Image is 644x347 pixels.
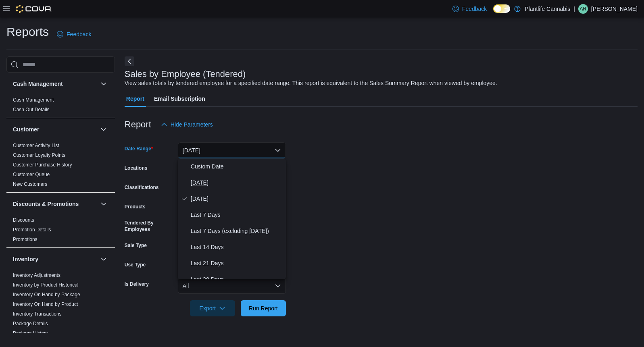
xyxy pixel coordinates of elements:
h3: Cash Management [13,80,63,88]
label: Locations [125,165,148,171]
span: Customer Queue [13,171,50,178]
h3: Customer [13,125,39,133]
button: Inventory [99,254,108,264]
a: Inventory Adjustments [13,272,60,278]
button: Discounts & Promotions [13,200,97,208]
span: Inventory Transactions [13,311,62,317]
a: Package Details [13,321,48,326]
span: Run Report [249,304,278,312]
label: Use Type [125,262,146,268]
span: Export [195,300,230,316]
span: Last 21 Days [191,258,283,268]
span: Custom Date [191,162,283,171]
span: Last 14 Days [191,242,283,252]
a: Customer Purchase History [13,162,72,168]
span: Hide Parameters [171,121,213,129]
span: Cash Out Details [13,106,50,113]
span: [DATE] [191,178,283,187]
a: Discounts [13,217,34,223]
h3: Inventory [13,255,38,263]
label: Sale Type [125,242,147,249]
button: Customer [13,125,97,133]
div: April Rose [578,4,588,14]
h3: Discounts & Promotions [13,200,79,208]
button: Customer [99,125,108,134]
span: Email Subscription [154,91,205,107]
span: New Customers [13,181,47,187]
a: Inventory On Hand by Product [13,301,78,307]
button: Cash Management [99,79,108,89]
button: Cash Management [13,80,97,88]
a: Package History [13,330,48,336]
span: Inventory by Product Historical [13,282,79,288]
span: Inventory On Hand by Package [13,291,80,298]
h1: Reports [6,24,49,40]
a: Inventory Transactions [13,311,62,317]
label: Classifications [125,184,159,191]
a: Feedback [54,26,94,42]
span: [DATE] [191,194,283,204]
button: All [178,278,286,294]
span: Inventory On Hand by Product [13,301,78,308]
div: Select listbox [178,158,286,279]
a: Promotions [13,237,38,242]
div: View sales totals by tendered employee for a specified date range. This report is equivalent to t... [125,79,497,87]
button: Next [125,56,134,66]
label: Date Range [125,145,153,152]
button: Discounts & Promotions [99,199,108,209]
p: Plantlife Cannabis [525,4,570,14]
span: Feedback [67,30,91,38]
span: Last 7 Days [191,210,283,220]
div: Customer [6,141,115,192]
p: [PERSON_NAME] [591,4,638,14]
span: Last 30 Days [191,274,283,284]
span: Cash Management [13,97,54,103]
span: Report [126,91,144,107]
span: Package History [13,330,48,337]
span: Customer Activity List [13,142,59,149]
p: | [573,4,575,14]
a: Inventory On Hand by Package [13,292,80,297]
a: Feedback [449,1,490,17]
a: New Customers [13,181,47,187]
a: Cash Management [13,97,54,103]
label: Tendered By Employees [125,220,175,233]
input: Dark Mode [493,4,510,13]
button: Inventory [13,255,97,263]
button: [DATE] [178,142,286,158]
a: Customer Loyalty Points [13,152,65,158]
span: Feedback [462,5,487,13]
div: Discounts & Promotions [6,215,115,247]
a: Customer Activity List [13,143,59,148]
span: Promotion Details [13,226,51,233]
button: Hide Parameters [158,116,216,133]
span: Package Details [13,320,48,327]
span: Customer Purchase History [13,162,72,168]
label: Is Delivery [125,281,149,287]
button: Run Report [241,300,286,316]
h3: Report [125,120,151,129]
h3: Sales by Employee (Tendered) [125,69,246,79]
a: Inventory by Product Historical [13,282,79,288]
span: Inventory Adjustments [13,272,60,278]
label: Products [125,204,146,210]
span: Promotions [13,236,38,243]
a: Customer Queue [13,172,50,177]
span: Last 7 Days (excluding [DATE]) [191,226,283,236]
a: Promotion Details [13,227,51,233]
img: Cova [16,5,52,13]
span: Customer Loyalty Points [13,152,65,158]
button: Export [190,300,235,316]
span: AR [580,4,587,14]
div: Cash Management [6,95,115,118]
a: Cash Out Details [13,107,50,112]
